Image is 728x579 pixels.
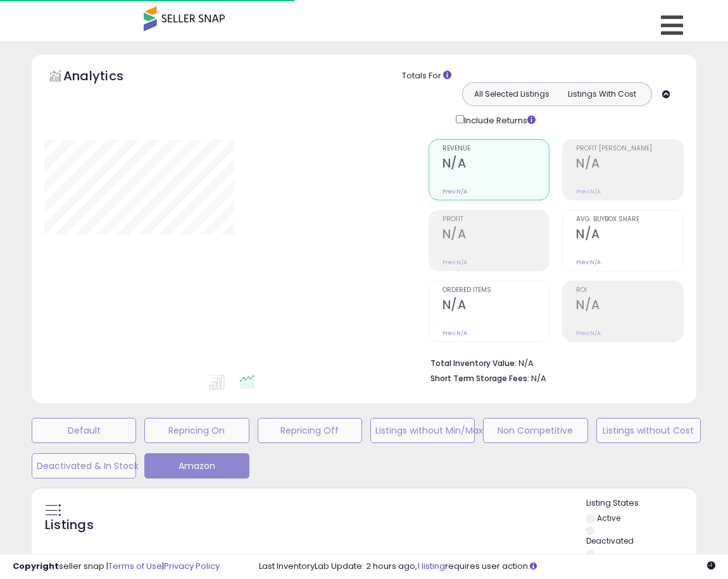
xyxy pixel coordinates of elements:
[32,453,136,478] button: Deactivated & In Stock
[402,70,687,82] div: Totals For
[576,329,601,337] small: Prev: N/A
[13,561,220,573] div: seller snap | |
[442,188,467,195] small: Prev: N/A
[13,560,59,572] strong: Copyright
[144,453,249,478] button: Amazon
[442,156,549,173] h2: N/A
[446,113,551,127] div: Include Returns
[442,216,549,223] span: Profit
[32,418,136,443] button: Default
[576,287,683,294] span: ROI
[576,216,683,223] span: Avg. Buybox Share
[466,86,557,102] button: All Selected Listings
[576,188,601,195] small: Prev: N/A
[556,86,648,102] button: Listings With Cost
[442,298,549,315] h2: N/A
[483,418,587,443] button: Non Competitive
[576,259,601,266] small: Prev: N/A
[596,418,701,443] button: Listings without Cost
[531,372,546,384] span: N/A
[370,418,475,443] button: Listings without Min/Max
[144,418,249,443] button: Repricing On
[442,145,549,152] span: Revenue
[576,156,683,173] h2: N/A
[442,259,467,266] small: Prev: N/A
[442,227,549,244] h2: N/A
[63,67,148,88] h5: Analytics
[576,298,683,315] h2: N/A
[430,355,674,370] li: N/A
[442,329,467,337] small: Prev: N/A
[576,227,683,244] h2: N/A
[576,145,683,152] span: Profit [PERSON_NAME]
[430,358,517,369] b: Total Inventory Value:
[430,373,529,384] b: Short Term Storage Fees:
[442,287,549,294] span: Ordered Items
[258,418,362,443] button: Repricing Off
